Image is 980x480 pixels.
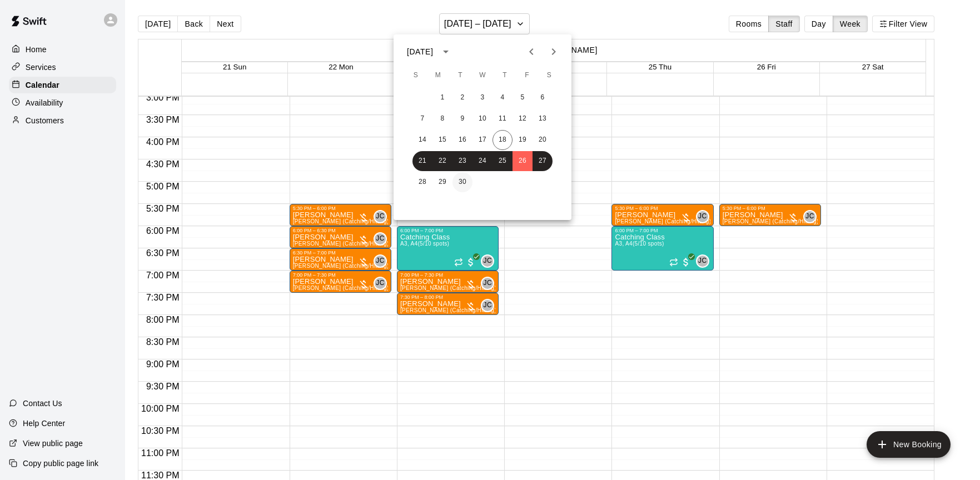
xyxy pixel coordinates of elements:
[432,109,452,129] button: 8
[450,64,470,87] span: Tuesday
[520,41,543,63] button: Previous month
[493,130,513,150] button: 18
[406,64,426,87] span: Sunday
[513,130,533,150] button: 19
[428,64,448,87] span: Monday
[432,88,452,108] button: 1
[432,151,452,171] button: 22
[452,130,472,150] button: 16
[472,109,493,129] button: 10
[452,88,472,108] button: 2
[543,41,565,63] button: Next month
[517,64,537,87] span: Friday
[472,151,493,171] button: 24
[432,130,452,150] button: 15
[452,172,472,192] button: 30
[533,130,553,150] button: 20
[533,109,553,129] button: 13
[412,151,432,171] button: 21
[493,88,513,108] button: 4
[513,151,533,171] button: 26
[436,42,455,61] button: calendar view is open, switch to year view
[452,151,472,171] button: 23
[412,130,432,150] button: 14
[495,64,515,87] span: Thursday
[472,130,493,150] button: 17
[407,46,433,58] div: [DATE]
[493,109,513,129] button: 11
[412,172,432,192] button: 28
[513,88,533,108] button: 5
[533,151,553,171] button: 27
[533,88,553,108] button: 6
[452,109,472,129] button: 9
[472,88,493,108] button: 3
[539,64,559,87] span: Saturday
[493,151,513,171] button: 25
[513,109,533,129] button: 12
[412,109,432,129] button: 7
[432,172,452,192] button: 29
[472,64,493,87] span: Wednesday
